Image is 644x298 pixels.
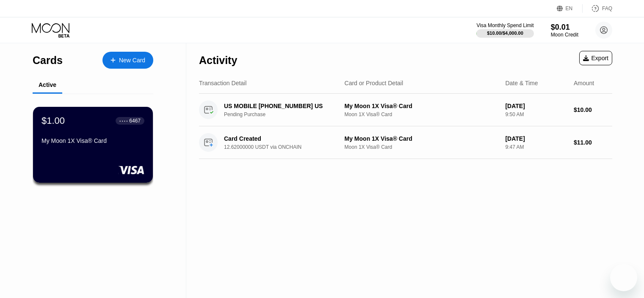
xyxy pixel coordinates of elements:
div: Export [583,55,608,61]
div: Moon Credit [551,32,578,38]
div: $11.00 [574,139,612,146]
div: Moon 1X Visa® Card [345,111,499,117]
div: ● ● ● ● [119,120,128,122]
div: My Moon 1X Visa® Card [345,103,499,109]
div: My Moon 1X Visa® Card [345,135,499,142]
div: $10.00 / $4,000.00 [487,31,523,36]
div: $10.00 [574,106,612,113]
div: US MOBILE [PHONE_NUMBER] USPending PurchaseMy Moon 1X Visa® CardMoon 1X Visa® Card[DATE]9:50 AM$1... [199,94,612,126]
div: Card Created [224,135,340,142]
div: [DATE] [505,135,567,142]
div: $1.00 [41,115,65,126]
div: $0.01Moon Credit [551,23,578,38]
div: Pending Purchase [224,111,349,117]
div: Active [39,81,56,88]
div: Amount [574,80,594,86]
div: 12.62000000 USDT via ONCHAIN [224,144,349,150]
div: Export [579,51,612,65]
div: Activity [199,54,237,67]
div: [DATE] [505,103,567,109]
div: Card or Product Detail [345,80,404,86]
div: Date & Time [505,80,538,86]
iframe: Button to launch messaging window [610,264,637,291]
div: EN [557,4,583,13]
div: Visa Monthly Spend Limit [476,22,533,28]
div: My Moon 1X Visa® Card [41,137,144,144]
div: Visa Monthly Spend Limit$10.00/$4,000.00 [476,22,533,38]
div: $0.01 [551,23,578,32]
div: FAQ [602,6,612,11]
div: 9:47 AM [505,144,567,150]
div: FAQ [583,4,612,13]
div: Cards [33,54,63,67]
div: New Card [119,57,145,64]
div: EN [566,6,573,11]
div: New Card [102,52,153,69]
div: $1.00● ● ● ●6467My Moon 1X Visa® Card [33,107,153,183]
div: Moon 1X Visa® Card [345,144,499,150]
div: US MOBILE [PHONE_NUMBER] US [224,103,340,109]
div: 9:50 AM [505,111,567,117]
div: Card Created12.62000000 USDT via ONCHAINMy Moon 1X Visa® CardMoon 1X Visa® Card[DATE]9:47 AM$11.00 [199,126,612,159]
div: 6467 [129,118,141,124]
div: Transaction Detail [199,80,246,86]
